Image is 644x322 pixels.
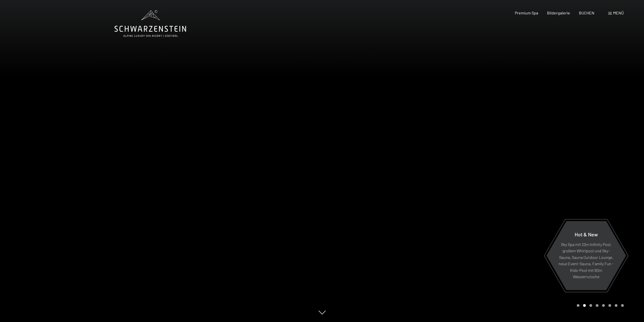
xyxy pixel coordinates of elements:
div: Carousel Page 8 [621,304,624,307]
div: Carousel Page 1 [577,304,579,307]
span: Menü [613,10,624,15]
div: Carousel Page 6 [608,304,611,307]
span: Hot & New [575,231,598,237]
div: Carousel Page 7 [615,304,617,307]
a: BUCHEN [579,10,594,15]
div: Carousel Page 3 [589,304,592,307]
p: Sky Spa mit 23m Infinity Pool, großem Whirlpool und Sky-Sauna, Sauna Outdoor Lounge, neue Event-S... [559,241,614,280]
div: Carousel Page 2 (Current Slide) [583,304,586,307]
div: Carousel Page 4 [596,304,598,307]
a: Premium Spa [515,10,538,15]
div: Carousel Page 5 [602,304,605,307]
a: Bildergalerie [547,10,570,15]
a: Hot & New Sky Spa mit 23m Infinity Pool, großem Whirlpool und Sky-Sauna, Sauna Outdoor Lounge, ne... [546,221,626,290]
div: Carousel Pagination [575,304,624,307]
